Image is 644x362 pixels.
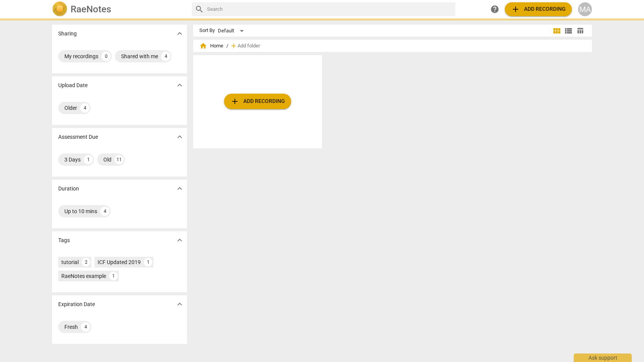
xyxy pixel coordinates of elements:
span: add [230,97,239,106]
div: 11 [115,155,124,164]
div: 0 [101,52,111,61]
div: tutorial [61,258,79,266]
div: Shared with me [121,52,158,60]
a: LogoRaeNotes [52,2,185,17]
span: expand_more [175,29,184,38]
button: MA [578,2,592,16]
div: 4 [81,322,90,332]
div: Fresh [64,323,78,331]
span: expand_more [175,132,184,141]
button: Table view [574,25,586,37]
input: Search [207,3,452,15]
h2: RaeNotes [71,4,111,15]
span: help [490,5,499,14]
div: Old [103,156,111,163]
div: 3 Days [64,156,81,163]
span: expand_more [175,300,184,309]
p: Expiration Date [58,300,95,308]
span: Add recording [230,97,285,106]
div: 1 [144,258,152,266]
p: Sharing [58,30,77,38]
div: Default [218,25,246,37]
span: expand_more [175,184,184,193]
div: Ask support [574,354,632,362]
span: search [195,5,204,14]
button: Upload [505,2,572,16]
span: view_list [564,26,573,35]
span: expand_more [175,236,184,245]
button: Show more [174,131,185,143]
div: 4 [161,52,170,61]
p: Upload Date [58,81,88,89]
button: Show more [174,183,185,194]
span: add [230,42,238,50]
div: My recordings [64,52,98,60]
button: Upload [224,94,291,109]
div: 4 [100,207,110,216]
div: RaeNotes example [61,272,106,280]
button: List view [563,25,574,37]
span: / [226,43,228,49]
span: Home [199,42,223,50]
div: ICF Updated 2019 [98,258,141,266]
p: Assessment Due [58,133,98,141]
p: Duration [58,185,79,193]
button: Show more [174,28,185,39]
div: Sort By [199,28,215,34]
a: Help [488,2,502,16]
span: home [199,42,207,50]
span: Add folder [238,43,260,49]
div: 1 [84,155,93,164]
span: add [511,5,520,14]
button: Show more [174,298,185,310]
span: view_module [552,26,561,35]
p: Tags [58,236,70,244]
button: Show more [174,234,185,246]
span: expand_more [175,81,184,90]
button: Show more [174,79,185,91]
div: 4 [80,103,89,113]
span: Add recording [511,5,566,14]
div: Up to 10 mins [64,207,97,215]
img: Logo [52,2,67,17]
span: table_chart [577,27,584,34]
div: 2 [82,258,90,266]
div: Older [64,104,77,112]
button: Tile view [551,25,563,37]
div: 1 [109,272,118,280]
